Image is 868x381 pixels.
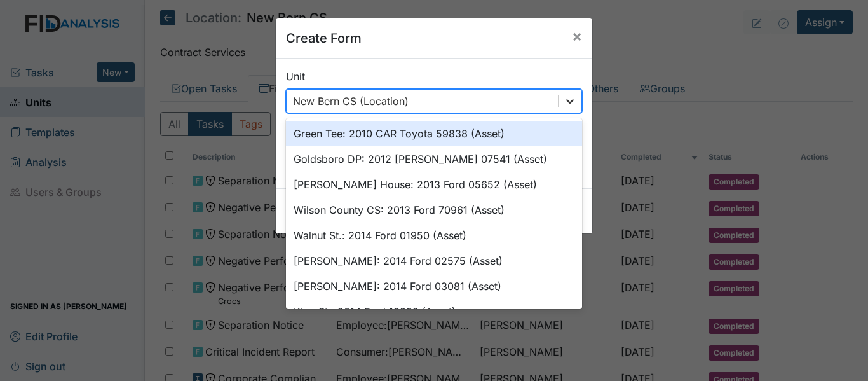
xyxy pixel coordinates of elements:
div: Goldsboro DP: 2012 [PERSON_NAME] 07541 (Asset) [286,146,582,172]
div: [PERSON_NAME]: 2014 Ford 03081 (Asset) [286,274,582,299]
h5: Create Form [286,29,362,48]
div: King St.: 2014 Ford 13332 (Asset) [286,299,582,324]
div: [PERSON_NAME]: 2014 Ford 02575 (Asset) [286,248,582,274]
div: New Bern CS (Location) [293,94,409,109]
div: Wilson County CS: 2013 Ford 70961 (Asset) [286,197,582,223]
span: × [572,27,582,45]
div: [PERSON_NAME] House: 2013 Ford 05652 (Asset) [286,172,582,197]
label: Unit [286,69,305,84]
div: Walnut St.: 2014 Ford 01950 (Asset) [286,223,582,248]
div: Green Tee: 2010 CAR Toyota 59838 (Asset) [286,121,582,146]
button: Close [562,18,592,54]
